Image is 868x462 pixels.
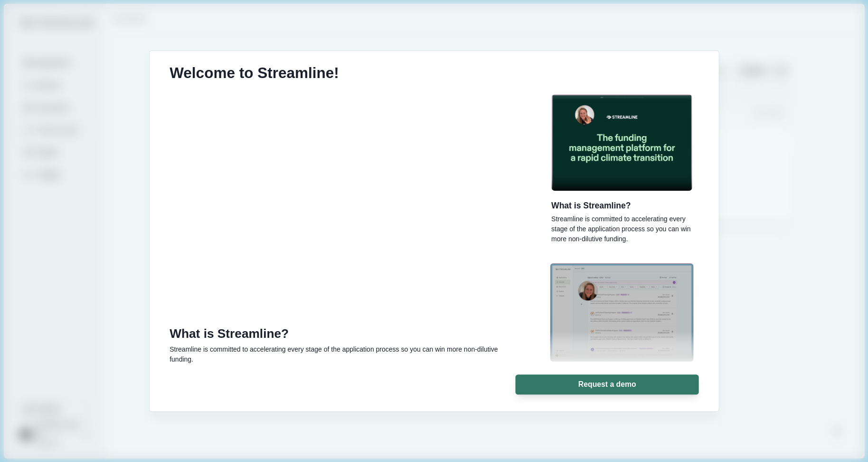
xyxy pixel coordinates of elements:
[578,380,636,389] p: Request a demo
[551,214,692,244] p: Streamline is committed to accelerating every stage of the application process so you can win mor...
[170,64,339,82] h1: Welcome to Streamline!
[515,374,698,394] button: Request a demo
[551,201,692,211] h3: What is Streamline?
[170,326,521,342] h3: What is Streamline?
[550,263,693,362] img: Under Construction!
[551,94,692,191] img: Under Construction!
[170,344,521,364] p: Streamline is committed to accelerating every stage of the application process so you can win mor...
[170,96,521,316] iframe: What is Streamline?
